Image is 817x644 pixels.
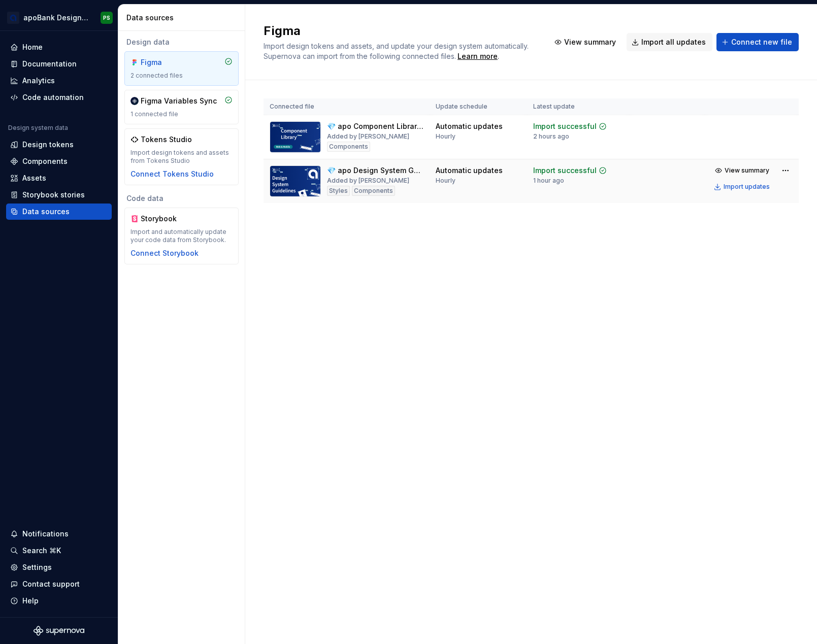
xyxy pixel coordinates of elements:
div: Design system data [8,124,68,132]
div: PS [103,14,110,22]
div: Import updates [724,183,770,191]
button: View summary [711,163,774,178]
button: Notifications [6,526,112,542]
svg: Supernova Logo [34,626,84,636]
th: Update schedule [430,98,527,115]
div: Storybook [141,214,189,224]
div: Import successful [533,121,597,131]
div: Contact support [22,579,80,589]
div: Hourly [436,132,455,141]
div: 1 hour ago [533,177,564,185]
a: Components [6,153,112,170]
a: Figma2 connected files [124,51,239,86]
div: Data sources [126,13,241,23]
h2: Figma [264,23,537,39]
div: Components [22,156,68,166]
div: Import successful [533,165,597,176]
div: apoBank Designsystem [23,13,88,23]
button: Import all updates [627,33,712,51]
a: StorybookImport and automatically update your code data from Storybook.Connect Storybook [124,208,239,264]
span: View summary [564,37,616,47]
div: 💎 apo Component Library Web + Mobile [327,121,423,131]
div: Added by [PERSON_NAME] [327,177,409,185]
div: Code data [124,193,239,204]
div: Help [22,596,39,606]
a: Settings [6,559,112,575]
a: Figma Variables Sync1 connected file [124,90,239,124]
button: Connect Storybook [130,248,199,258]
div: Components [352,186,395,196]
a: Design tokens [6,137,112,153]
div: 2 hours ago [533,132,569,141]
div: Automatic updates [436,121,503,131]
div: Analytics [22,76,55,86]
div: Data sources [22,207,70,217]
div: Assets [22,173,46,183]
img: e2a5b078-0b6a-41b7-8989-d7f554be194d.png [7,12,19,24]
a: Home [6,39,112,55]
button: Connect new file [716,33,799,51]
a: Documentation [6,56,112,72]
span: View summary [725,166,769,175]
th: Latest update [527,98,629,115]
div: Search ⌘K [22,546,61,556]
button: View summary [549,33,623,51]
div: Home [22,42,43,52]
div: Hourly [436,177,455,185]
button: Contact support [6,576,112,592]
div: Tokens Studio [141,134,192,145]
div: Figma [141,57,189,67]
a: Assets [6,170,112,186]
div: 2 connected files [130,72,233,80]
div: Design tokens [22,140,74,150]
div: 💎 apo Design System Guidelines [327,165,423,176]
button: apoBank DesignsystemPS [2,7,116,28]
a: Storybook stories [6,187,112,203]
div: Added by [PERSON_NAME] [327,132,409,141]
div: Notifications [22,529,69,539]
span: Import all updates [641,37,706,47]
span: Import design tokens and assets, and update your design system automatically. Supernova can impor... [264,42,531,60]
span: . [456,53,499,60]
div: Import and automatically update your code data from Storybook. [130,228,233,244]
div: Figma Variables Sync [141,96,217,106]
a: Code automation [6,89,112,106]
div: Settings [22,562,52,572]
div: Storybook stories [22,190,85,200]
button: Help [6,593,112,609]
a: Tokens StudioImport design tokens and assets from Tokens StudioConnect Tokens Studio [124,128,239,185]
div: Design data [124,37,239,47]
div: Automatic updates [436,165,503,176]
button: Import updates [711,180,774,194]
a: Learn more [457,51,498,61]
a: Analytics [6,73,112,89]
div: Documentation [22,59,77,69]
button: Connect Tokens Studio [130,169,214,179]
span: Connect new file [731,37,792,47]
div: Components [327,142,370,152]
a: Data sources [6,204,112,220]
div: Import design tokens and assets from Tokens Studio [130,149,233,165]
div: 1 connected file [130,110,233,118]
div: Styles [327,186,350,196]
button: Search ⌘K [6,543,112,559]
th: Connected file [264,98,430,115]
div: Code automation [22,92,84,103]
